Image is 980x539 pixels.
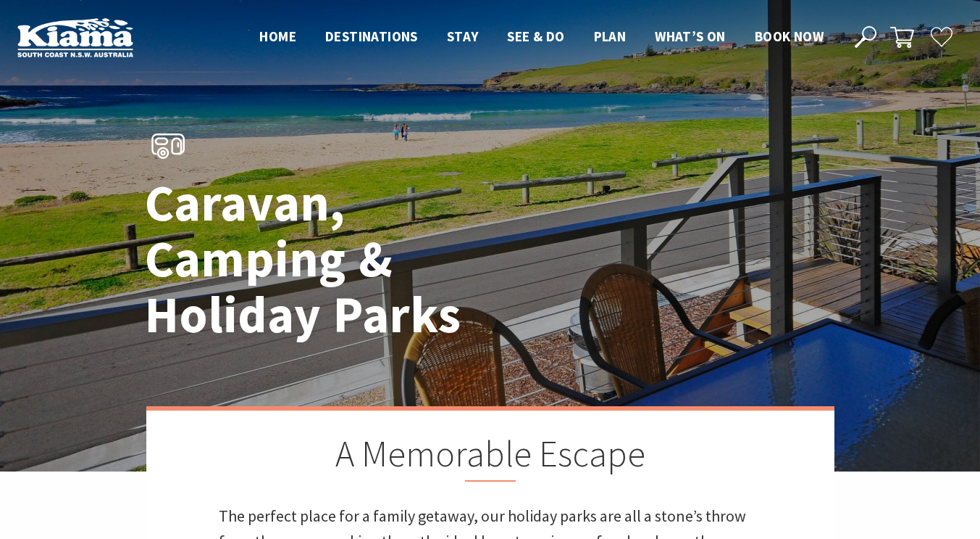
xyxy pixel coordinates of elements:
[219,432,762,482] h2: A Memorable Escape
[259,28,296,45] span: Home
[594,28,627,45] span: Plan
[145,176,554,343] h1: Caravan, Camping & Holiday Parks
[755,28,824,45] span: Book now
[507,28,564,45] span: See & Do
[655,28,726,45] span: What’s On
[325,28,418,45] span: Destinations
[245,25,838,49] nav: Main Menu
[447,28,479,45] span: Stay
[17,17,133,57] img: Kiama Logo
